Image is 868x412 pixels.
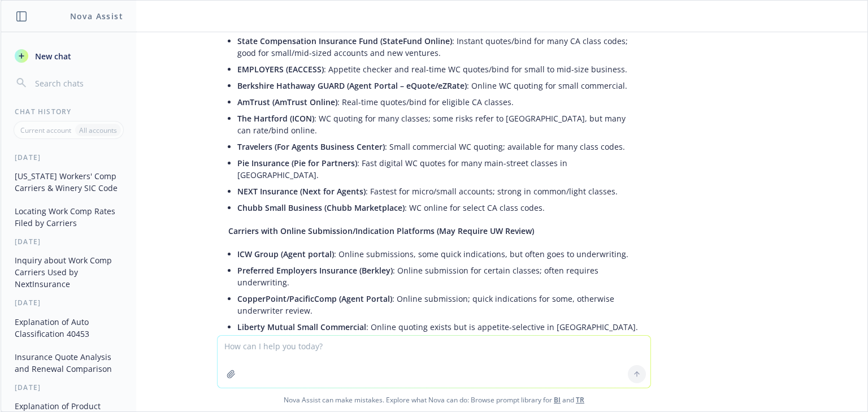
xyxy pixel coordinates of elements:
li: : Appetite checker and real-time WC quotes/bind for small to mid-size business. [237,61,640,77]
button: Insurance Quote Analysis and Renewal Comparison [10,348,127,378]
span: Carriers with Online Submission/Indication Platforms (May Require UW Review) [228,225,534,236]
div: [DATE] [1,298,136,307]
div: [DATE] [1,383,136,392]
li: : Online submissions, some quick indications, but often goes to underwriting. [237,246,640,262]
li: : Online quoting exists but is appetite-selective in [GEOGRAPHIC_DATA]. [237,319,640,335]
span: Berkshire Hathaway GUARD (Agent Portal – eQuote/eZRate) [237,80,467,91]
input: Search chats [33,75,123,91]
span: Chubb Small Business (Chubb Marketplace) [237,202,405,213]
li: : WC online for select CA class codes. [237,200,640,216]
li: : Real-time quotes/bind for eligible CA classes. [237,94,640,110]
li: : Online submission; quick indications for some, otherwise underwriter review. [237,290,640,319]
p: Current account [20,125,71,135]
li: : Small commercial WC quoting; available for many class codes. [237,138,640,155]
button: Explanation of Auto Classification 40453 [10,313,127,343]
a: TR [576,395,584,405]
li: : Instant quotes/bind for many CA class codes; good for small/mid-sized accounts and new ventures. [237,33,640,61]
li: : Fast digital WC quotes for many main-street classes in [GEOGRAPHIC_DATA]. [237,155,640,183]
div: Chat History [1,107,136,116]
button: [US_STATE] Workers' Comp Carriers & Winery SIC Code [10,167,127,197]
span: ICW Group (Agent portal) [237,249,334,259]
p: All accounts [79,125,117,135]
span: New chat [33,50,71,62]
span: Travelers (For Agents Business Center) [237,141,385,152]
span: NEXT Insurance (Next for Agents) [237,186,366,197]
div: [DATE] [1,153,136,162]
span: CopperPoint/PacificComp (Agent Portal) [237,293,392,304]
li: : WC quoting for many classes; some risks refer to [GEOGRAPHIC_DATA], but many can rate/bind online. [237,110,640,138]
li: : Online WC quoting for small commercial. [237,77,640,94]
a: BI [554,395,561,405]
span: Nova Assist can make mistakes. Explore what Nova can do: Browse prompt library for and [5,388,863,411]
span: Preferred Employers Insurance (Berkley) [237,265,393,276]
span: Pie Insurance (Pie for Partners) [237,158,357,168]
li: : Fastest for micro/small accounts; strong in common/light classes. [237,183,640,200]
li: : Online submission for certain classes; often requires underwriting. [237,262,640,290]
button: New chat [10,46,127,66]
span: EMPLOYERS (EACCESS) [237,64,324,75]
span: The Hartford (ICON) [237,113,314,124]
span: Liberty Mutual Small Commercial [237,322,366,332]
button: Inquiry about Work Comp Carriers Used by NextInsurance [10,251,127,293]
span: AmTrust (AmTrust Online) [237,97,337,107]
h1: Nova Assist [70,10,123,22]
div: [DATE] [1,237,136,246]
span: State Compensation Insurance Fund (StateFund Online) [237,36,452,46]
button: Locating Work Comp Rates Filed by Carriers [10,202,127,232]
